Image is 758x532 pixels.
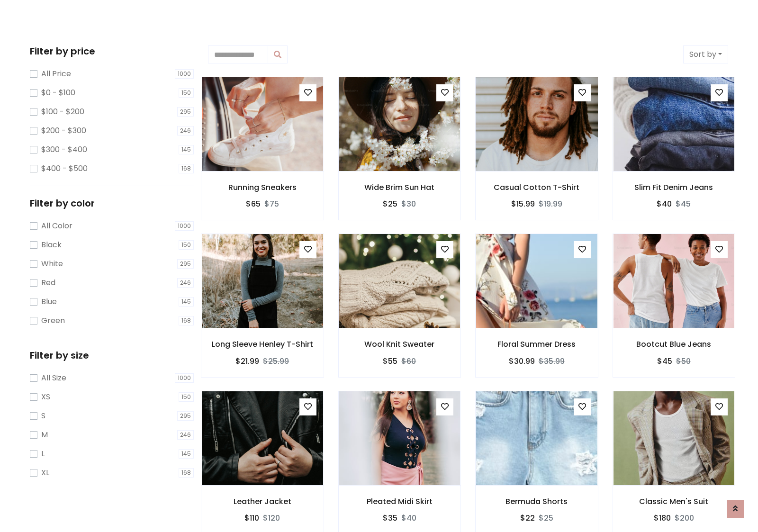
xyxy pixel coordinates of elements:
[179,240,194,250] span: 150
[175,373,194,383] span: 1000
[676,198,691,209] del: $45
[30,45,194,57] h5: Filter by price
[476,183,598,192] h6: Casual Cotton T-Shirt
[539,198,562,209] del: $19.99
[339,183,461,192] h6: Wide Brim Sun Hat
[201,497,324,506] h6: Leather Jacket
[41,410,45,422] label: S
[179,88,194,98] span: 150
[263,513,280,523] del: $120
[511,199,535,208] h6: $15.99
[201,340,324,349] h6: Long Sleeve Henley T-Shirt
[613,340,735,349] h6: Bootcut Blue Jeans
[41,106,84,117] label: $100 - $200
[41,220,72,232] label: All Color
[179,468,194,478] span: 168
[41,163,88,174] label: $400 - $500
[401,198,416,209] del: $30
[339,340,461,349] h6: Wool Knit Sweater
[30,198,194,209] h5: Filter by color
[476,497,598,506] h6: Bermuda Shorts
[179,164,194,173] span: 168
[520,514,535,523] h6: $22
[177,278,194,288] span: 246
[476,340,598,349] h6: Floral Summer Dress
[41,258,63,270] label: White
[41,277,55,289] label: Red
[41,239,62,251] label: Black
[657,357,672,366] h6: $45
[235,357,259,366] h6: $21.99
[41,467,49,478] label: XL
[509,357,535,366] h6: $30.99
[41,315,65,326] label: Green
[41,296,57,307] label: Blue
[41,125,86,136] label: $200 - $300
[539,513,553,523] del: $25
[383,199,397,208] h6: $25
[179,392,194,402] span: 150
[177,126,194,135] span: 246
[41,68,71,80] label: All Price
[41,144,87,155] label: $300 - $400
[175,221,194,231] span: 1000
[179,316,194,325] span: 168
[657,199,672,208] h6: $40
[177,259,194,269] span: 295
[177,107,194,117] span: 295
[339,497,461,506] h6: Pleated Midi Skirt
[179,449,194,459] span: 145
[244,514,259,523] h6: $110
[177,430,194,440] span: 246
[41,391,50,403] label: XS
[201,183,324,192] h6: Running Sneakers
[177,411,194,421] span: 295
[675,513,694,523] del: $200
[401,513,416,523] del: $40
[683,45,728,63] button: Sort by
[41,372,66,384] label: All Size
[613,497,735,506] h6: Classic Men's Suit
[264,198,279,209] del: $75
[676,356,691,367] del: $50
[654,514,671,523] h6: $180
[263,356,289,367] del: $25.99
[539,356,565,367] del: $35.99
[41,448,45,460] label: L
[179,297,194,307] span: 145
[383,357,397,366] h6: $55
[30,350,194,361] h5: Filter by size
[613,183,735,192] h6: Slim Fit Denim Jeans
[401,356,416,367] del: $60
[246,199,261,208] h6: $65
[41,429,48,441] label: M
[175,69,194,79] span: 1000
[383,514,397,523] h6: $35
[179,145,194,154] span: 145
[41,87,75,99] label: $0 - $100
